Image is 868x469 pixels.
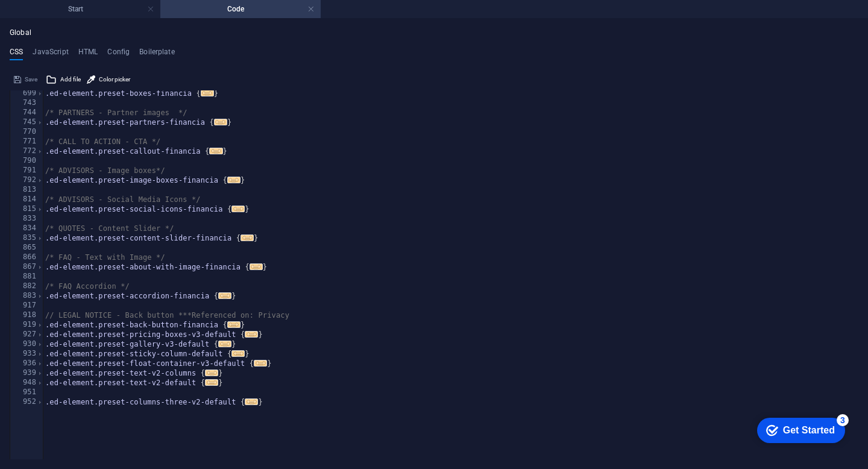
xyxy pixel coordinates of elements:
span: Color picker [99,72,130,87]
div: 948 [10,378,44,388]
h4: HTML [78,48,98,61]
span: ... [254,360,267,367]
h4: Code [160,2,321,16]
span: ... [227,177,241,183]
div: 743 [10,98,44,108]
span: ... [227,321,241,328]
div: 771 [10,137,44,146]
div: 865 [10,243,44,253]
div: 3 [89,2,101,14]
div: 951 [10,388,44,397]
span: ... [205,370,218,376]
div: 814 [10,195,44,204]
div: 699 [10,89,44,98]
div: 866 [10,253,44,262]
div: 930 [10,339,44,349]
div: 952 [10,397,44,407]
span: ... [250,263,263,270]
div: 745 [10,118,44,127]
span: ... [231,350,245,357]
div: 927 [10,330,44,339]
span: Add file [60,72,81,87]
span: ... [231,206,245,212]
span: ... [205,379,218,386]
div: 744 [10,108,44,118]
button: Color picker [85,72,132,87]
button: Add file [44,72,83,87]
h4: Boilerplate [139,48,175,61]
div: 834 [10,224,44,233]
h4: JavaScript [33,48,68,61]
span: ... [210,148,223,154]
div: Get Started [36,13,87,24]
span: ... [214,119,227,125]
div: 883 [10,291,44,301]
div: 936 [10,359,44,368]
span: ... [218,341,231,347]
span: ... [245,398,258,405]
div: 867 [10,262,44,272]
div: Get Started 3 items remaining, 40% complete [10,6,98,31]
div: 882 [10,282,44,291]
div: 790 [10,156,44,166]
div: 772 [10,146,44,156]
span: ... [241,234,254,241]
h4: CSS [10,48,23,61]
span: ... [218,292,231,299]
div: 815 [10,204,44,214]
div: 918 [10,310,44,320]
div: 917 [10,301,44,310]
div: 791 [10,166,44,175]
div: 919 [10,320,44,330]
div: 770 [10,127,44,137]
div: 833 [10,214,44,224]
span: ... [245,331,258,338]
div: 881 [10,272,44,282]
div: 792 [10,175,44,185]
div: 933 [10,349,44,359]
h4: Config [107,48,130,61]
div: 813 [10,185,44,195]
h4: Global [10,28,31,38]
span: ... [201,90,214,96]
div: 939 [10,368,44,378]
div: 835 [10,233,44,243]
